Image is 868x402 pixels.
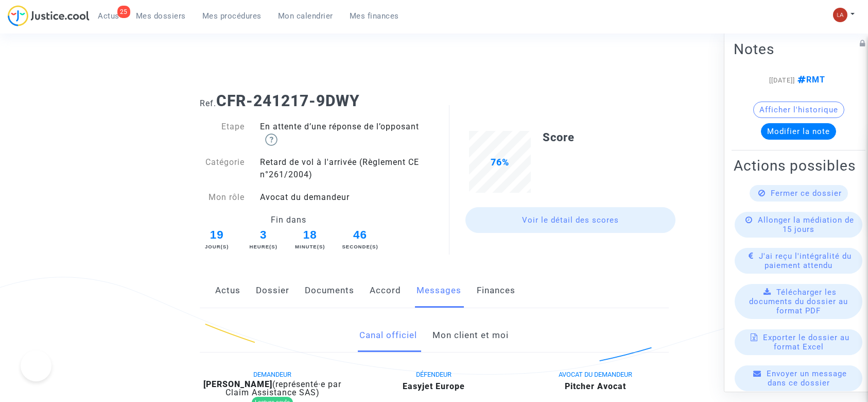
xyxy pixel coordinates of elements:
span: Allonger la médiation de 15 jours [758,215,854,234]
div: Mon rôle [192,191,253,204]
span: 3 [249,226,279,244]
a: Mes finances [341,8,407,24]
span: AVOCAT DU DEMANDEUR [559,371,632,378]
span: 46 [342,226,379,244]
img: 3f9b7d9779f7b0ffc2b90d026f0682a9 [833,8,847,22]
a: Accord [370,274,401,308]
span: 18 [291,226,328,244]
a: Mon calendrier [270,8,341,24]
a: Finances [477,274,515,308]
button: Modifier la note [761,123,836,140]
a: Documents [305,274,354,308]
img: jc-logo.svg [8,5,90,26]
div: Minute(s) [291,243,328,250]
a: Actus [215,274,240,308]
span: Fermer ce dossier [771,189,842,198]
a: Mes dossiers [128,8,194,24]
span: 19 [198,226,235,244]
a: Canal officiel [359,319,417,353]
a: 25Actus [90,8,128,24]
button: Afficher l'historique [753,102,844,118]
a: Messages [416,274,461,308]
img: help.svg [265,133,277,146]
span: Mes procédures [202,11,262,21]
div: Seconde(s) [342,243,379,250]
span: 76% [491,157,509,167]
div: 25 [117,6,130,18]
div: Heure(s) [249,243,279,250]
span: Mon calendrier [278,11,333,21]
span: J'ai reçu l'intégralité du paiement attendu [759,252,852,270]
span: DEMANDEUR [253,371,291,378]
span: (représenté·e par Claim Assistance SAS) [225,379,342,397]
span: [[DATE]] [769,76,795,84]
b: [PERSON_NAME] [203,379,272,389]
span: Mes finances [350,11,399,21]
div: Retard de vol à l'arrivée (Règlement CE n°261/2004) [252,156,434,181]
a: Dossier [256,274,289,308]
b: Easyjet Europe [403,381,465,391]
a: Mon client et moi [432,319,509,353]
span: DÉFENDEUR [416,371,452,378]
div: Catégorie [192,156,253,181]
h2: Actions possibles [734,157,863,175]
div: Etape [192,121,253,146]
div: Avocat du demandeur [252,191,434,204]
span: Actus [98,11,119,21]
div: Jour(s) [198,243,235,250]
iframe: Help Scout Beacon - Open [21,350,51,381]
b: Pitcher Avocat [565,381,626,391]
span: Ref. [200,98,216,108]
a: Mes procédures [194,8,270,24]
b: CFR-241217-9DWY [216,92,360,110]
a: Voir le détail des scores [465,207,675,233]
span: Exporter le dossier au format Excel [763,333,849,351]
span: Télécharger les documents du dossier au format PDF [749,288,848,315]
span: Envoyer un message dans ce dossier [767,369,847,388]
span: RMT [795,75,825,85]
span: Mes dossiers [136,11,186,21]
div: Fin dans [192,214,386,226]
div: En attente d’une réponse de l’opposant [252,121,434,146]
b: Score [543,131,575,144]
h2: Notes [734,40,863,58]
